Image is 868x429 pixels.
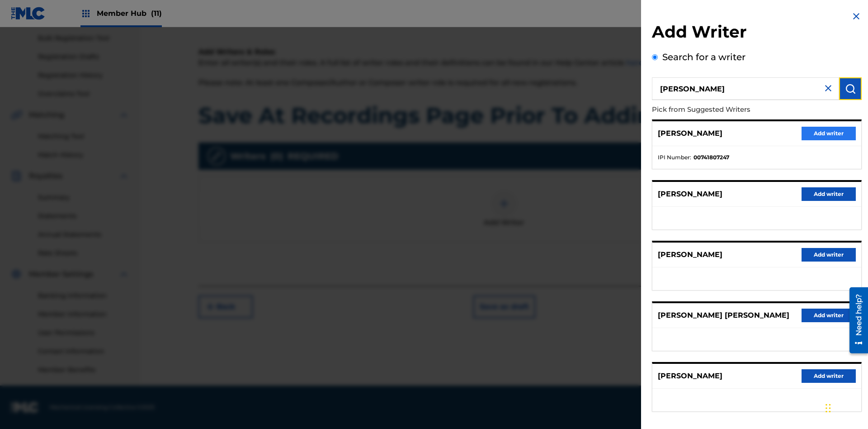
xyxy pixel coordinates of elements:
[845,83,856,94] img: Search Works
[826,395,831,422] div: Drag
[662,52,745,62] label: Search for a writer
[802,369,856,383] button: Add writer
[11,7,46,20] img: MLC Logo
[823,386,868,429] iframe: Chat Widget
[802,248,856,262] button: Add writer
[802,309,856,322] button: Add writer
[658,249,722,260] p: [PERSON_NAME]
[652,22,862,45] h2: Add Writer
[652,100,810,119] p: Pick from Suggested Writers
[693,153,729,162] strong: 00741807247
[658,153,691,162] span: IPI Number :
[658,310,789,321] p: [PERSON_NAME] [PERSON_NAME]
[652,77,839,100] input: Search writer's name or IPI Number
[658,189,722,200] p: [PERSON_NAME]
[80,8,91,19] img: Top Rightsholders
[658,371,722,381] p: [PERSON_NAME]
[802,187,856,201] button: Add writer
[658,128,722,139] p: [PERSON_NAME]
[97,8,162,19] span: Member Hub
[843,284,868,358] iframe: Resource Center
[151,9,162,18] span: (11)
[802,127,856,140] button: Add writer
[823,83,834,94] img: close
